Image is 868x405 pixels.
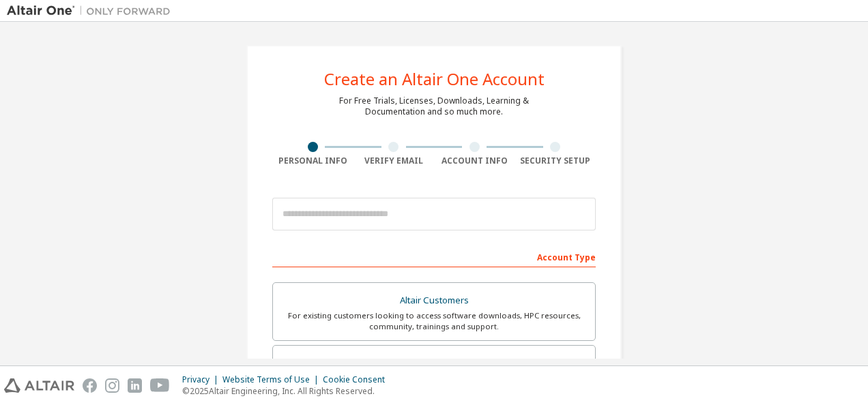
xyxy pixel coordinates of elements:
div: Altair Customers [281,291,587,310]
div: Students [281,354,587,373]
img: altair_logo.svg [4,378,74,393]
img: linkedin.svg [128,378,142,393]
div: Website Terms of Use [222,374,323,385]
img: Altair One [7,4,177,18]
div: For Free Trials, Licenses, Downloads, Learning & Documentation and so much more. [339,95,529,117]
div: Privacy [182,374,222,385]
div: Create an Altair One Account [324,71,545,87]
p: © 2025 Altair Engineering, Inc. All Rights Reserved. [182,385,393,397]
img: instagram.svg [105,378,119,393]
div: Personal Info [272,155,353,166]
div: Account Type [272,245,596,267]
img: facebook.svg [83,378,97,393]
img: youtube.svg [150,378,170,393]
div: Verify Email [353,155,435,166]
div: Cookie Consent [323,374,393,385]
div: Security Setup [515,155,596,166]
div: Account Info [434,155,515,166]
div: For existing customers looking to access software downloads, HPC resources, community, trainings ... [281,310,587,332]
